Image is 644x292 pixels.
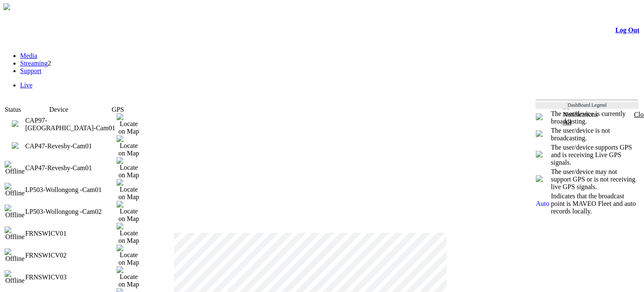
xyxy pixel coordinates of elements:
[536,175,543,182] img: crosshair_gray.png
[3,3,10,10] img: arrow-3.png
[5,205,25,219] img: Offline
[12,121,18,128] a: 0 viewers
[48,60,51,67] span: 2
[20,52,37,59] a: Media
[5,161,25,175] img: Offline
[25,179,117,201] td: LP503-Wollongong -Cam01
[25,113,117,135] td: CAP97-Huntingwood-Cam01
[49,106,101,113] td: Device
[25,157,117,179] td: CAP47-Revesby-Cam01
[551,110,639,126] td: The user/device is currently broadcasting.
[536,151,543,158] img: crosshair_blue.png
[5,106,49,113] td: Status
[536,200,549,207] span: Auto
[551,126,639,142] td: The user/device is not broadcasting.
[25,201,117,223] td: LP503-Wollongong -Cam02
[117,157,141,179] img: Locate on Map
[5,183,25,197] img: Offline
[12,142,18,149] img: miniPlay.png
[117,135,141,157] img: Locate on Map
[536,130,543,137] img: miniNoPlay.png
[25,266,117,288] td: FRNSWICV03
[117,179,141,201] img: Locate on Map
[551,143,639,167] td: The user/device supports GPS and is receiving Live GPS signals.
[117,266,141,288] img: Locate on Map
[20,82,32,89] a: Live
[117,223,141,245] img: Locate on Map
[615,26,639,34] a: Log Out
[117,113,141,135] img: Locate on Map
[551,192,639,216] td: Indicates that the broadcast point is MAVEO Fleet and auto records locally.
[25,135,117,157] td: CAP47-Revesby-Cam01
[535,102,639,109] td: DashBoard Legend
[5,248,25,263] img: Offline
[12,143,18,150] a: 0 viewers
[117,245,141,266] img: Locate on Map
[20,60,48,67] a: Streaming
[25,245,117,266] td: FRNSWICV02
[446,103,546,109] span: Welcome, [PERSON_NAME] (General User)
[5,270,25,284] img: Offline
[117,201,141,223] img: Locate on Map
[20,67,42,74] a: Support
[5,226,25,241] img: Offline
[12,120,18,127] img: miniPlay.png
[536,113,543,120] img: miniPlay.png
[25,223,117,245] td: FRNSWICV01
[101,106,135,113] td: GPS
[551,168,639,191] td: The user/device may not support GPS or is not receiving live GPS signals.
